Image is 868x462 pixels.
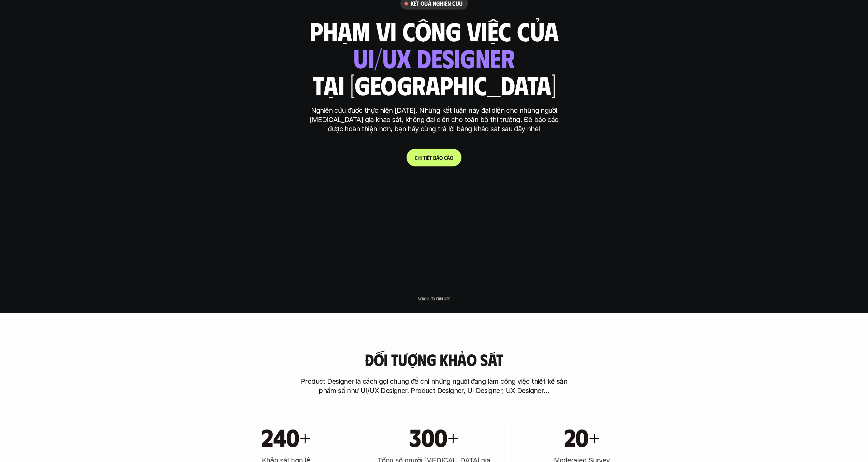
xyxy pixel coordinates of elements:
[410,422,458,451] h1: 300+
[429,154,432,161] span: t
[427,154,429,161] span: ế
[423,154,426,161] span: t
[447,154,450,161] span: á
[426,154,427,161] span: i
[564,422,600,451] h1: 20+
[262,422,310,451] h1: 240+
[407,149,461,166] a: Chitiếtbáocáo
[421,154,422,161] span: i
[298,377,571,395] p: Product Designer là cách gọi chung để chỉ những người đang làm công việc thiết kế sản phẩm số như...
[436,154,439,161] span: á
[306,106,562,134] p: Nghiên cứu được thực hiện [DATE]. Những kết luận này đại diện cho những người [MEDICAL_DATA] gia ...
[312,70,556,99] h1: tại [GEOGRAPHIC_DATA]
[310,16,559,45] h1: phạm vi công việc của
[433,154,436,161] span: b
[417,154,421,161] span: h
[365,351,503,369] h3: Đối tượng khảo sát
[415,154,417,161] span: C
[418,296,450,301] p: Scroll to explore
[444,154,447,161] span: c
[450,154,453,161] span: o
[439,154,443,161] span: o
